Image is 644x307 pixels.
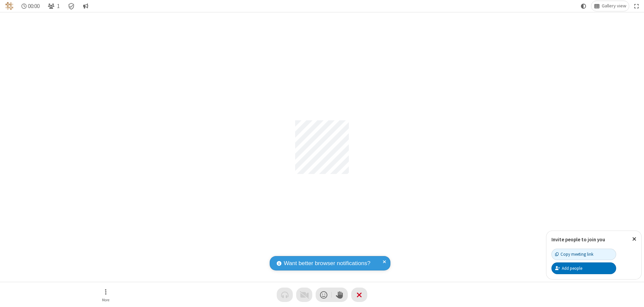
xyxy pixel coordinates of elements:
[555,251,593,257] div: Copy meeting link
[332,288,348,302] button: Raise hand
[602,3,626,9] span: Gallery view
[5,2,13,10] img: QA Selenium DO NOT DELETE OR CHANGE
[277,288,293,302] button: Audio problem - check your Internet connection or call by phone
[578,1,589,11] button: Using system theme
[57,3,60,9] span: 1
[102,298,109,302] span: More
[591,1,629,11] button: Change layout
[551,249,616,260] button: Copy meeting link
[80,1,91,11] button: Conversation
[632,1,642,11] button: Fullscreen
[19,1,43,11] div: Timer
[284,259,370,268] span: Want better browser notifications?
[65,1,78,11] div: Meeting details Encryption enabled
[316,288,332,302] button: Send a reaction
[351,288,367,302] button: End or leave meeting
[627,231,641,247] button: Close popover
[296,288,312,302] button: Video
[551,262,616,274] button: Add people
[45,1,62,11] button: Open participant list
[28,3,40,9] span: 00:00
[551,236,605,243] label: Invite people to join you
[96,285,116,304] button: Open menu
